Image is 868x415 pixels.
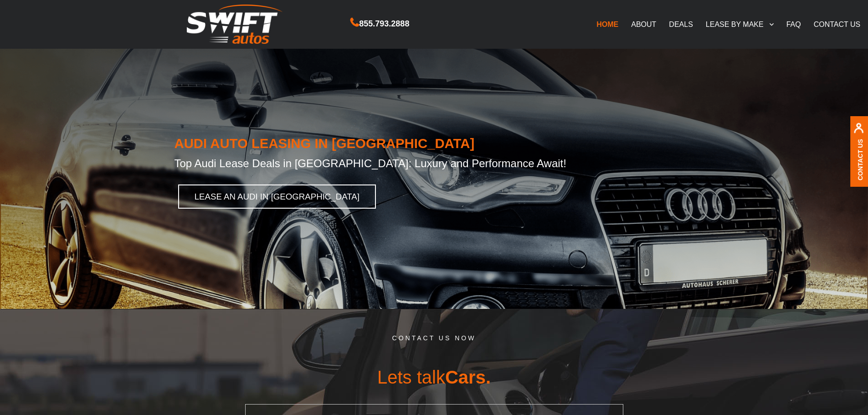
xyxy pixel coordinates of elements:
[699,15,780,34] a: LEASE BY MAKE
[9,350,859,405] h3: Lets talk
[807,15,867,34] a: CONTACT US
[187,5,282,44] img: Swift Autos
[853,123,864,139] img: contact us, iconuser
[663,15,699,34] a: DEALS
[9,335,859,350] h5: CONTACT US NOW
[175,151,694,170] h2: Top Audi Lease Deals in [GEOGRAPHIC_DATA]: Luxury and Performance Await!
[175,136,694,151] h1: AUDI AUTO LEASING IN [GEOGRAPHIC_DATA]
[350,20,409,28] a: 855.793.2888
[590,15,625,34] a: HOME
[359,17,409,31] span: 855.793.2888
[857,139,864,180] a: Contact Us
[625,15,663,34] a: ABOUT
[178,184,376,209] a: LEASE AN AUDI IN [GEOGRAPHIC_DATA]
[445,367,491,387] span: Cars.
[780,15,807,34] a: FAQ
